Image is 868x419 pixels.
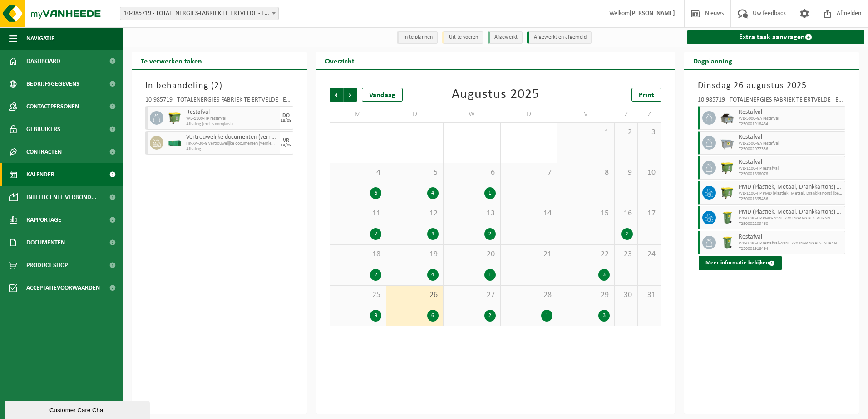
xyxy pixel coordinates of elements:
[282,113,290,118] div: DO
[562,249,610,259] span: 22
[448,249,496,259] span: 20
[739,216,843,221] span: WB-0240-HP PMD-ZONE 220 INGANG RESTAURANT
[391,249,439,259] span: 19
[739,146,843,152] span: T250002077336
[598,269,610,281] div: 3
[621,228,633,240] div: 2
[699,256,782,270] button: Meer informatie bekijken
[619,290,633,300] span: 30
[335,290,382,300] span: 25
[642,209,656,219] span: 17
[720,236,734,249] img: WB-0240-HPE-GN-50
[168,140,182,146] img: HK-XA-30-GN-00
[739,184,843,191] span: PMD (Plastiek, Metaal, Drankkartons) (bedrijven)
[639,92,654,99] span: Print
[370,228,381,240] div: 7
[720,161,734,175] img: WB-1100-HPE-GN-50
[687,30,865,44] a: Extra taak aanvragen
[642,168,656,178] span: 10
[562,127,610,137] span: 1
[448,209,496,219] span: 13
[26,231,65,254] span: Documenten
[739,171,843,177] span: T250001898078
[26,209,61,231] span: Rapportage
[145,79,293,93] h3: In behandeling ( )
[26,50,60,73] span: Dashboard
[505,209,553,219] span: 14
[739,109,843,116] span: Restafval
[598,310,610,322] div: 3
[26,95,79,118] span: Contactpersonen
[26,254,68,277] span: Product Shop
[448,290,496,300] span: 27
[362,88,403,102] div: Vandaag
[5,399,152,419] iframe: chat widget
[739,221,843,227] span: T250002209460
[330,88,343,102] span: Vorige
[186,146,277,152] span: Afhaling
[26,73,79,95] span: Bedrijfsgegevens
[720,186,734,200] img: WB-1100-HPE-GN-50
[505,290,553,300] span: 28
[484,310,496,322] div: 2
[619,168,633,178] span: 9
[739,209,843,216] span: PMD (Plastiek, Metaal, Drankkartons) (bedrijven)
[630,10,675,17] strong: [PERSON_NAME]
[484,228,496,240] div: 2
[739,141,843,146] span: WB-2500-GA restafval
[26,277,100,299] span: Acceptatievoorwaarden
[335,209,382,219] span: 11
[281,118,291,123] div: 18/09
[448,168,496,178] span: 6
[505,168,553,178] span: 7
[26,27,54,50] span: Navigatie
[281,143,291,148] div: 19/09
[638,106,661,122] td: Z
[444,106,501,122] td: W
[739,134,843,141] span: Restafval
[344,88,357,102] span: Volgende
[330,106,387,122] td: M
[186,134,277,141] span: Vertrouwelijke documenten (vernietiging - meeverbranden)
[186,109,277,116] span: Restafval
[26,186,97,209] span: Intelligente verbond...
[619,209,633,219] span: 16
[391,290,439,300] span: 26
[335,168,382,178] span: 4
[720,111,734,125] img: WB-5000-GAL-GY-01
[214,81,219,90] span: 2
[501,106,558,122] td: D
[720,136,734,150] img: WB-2500-GAL-GY-01
[120,7,279,20] span: 10-985719 - TOTALENERGIES-FABRIEK TE ERTVELDE - ERTVELDE
[145,97,293,106] div: 10-985719 - TOTALENERGIES-FABRIEK TE ERTVELDE - ERTVELDE
[186,122,277,127] span: Afhaling (excl. voorrijkost)
[168,111,182,125] img: WB-1100-HPE-GN-50
[283,138,289,143] div: VR
[527,31,592,44] li: Afgewerkt en afgemeld
[739,166,843,171] span: WB-1100-HP restafval
[132,52,211,69] h2: Te verwerken taken
[562,168,610,178] span: 8
[615,106,638,122] td: Z
[386,106,444,122] td: D
[186,141,277,146] span: HK-XA-30-G vertrouwelijke documenten (vernietiging - meeverb
[370,187,381,199] div: 6
[642,249,656,259] span: 24
[562,290,610,300] span: 29
[316,52,364,69] h2: Overzicht
[26,118,60,141] span: Gebruikers
[739,159,843,166] span: Restafval
[335,249,382,259] span: 18
[631,88,661,102] a: Print
[739,191,843,196] span: WB-1100-HP PMD (Plastiek, Metaal, Drankkartons) (bedrijven)
[739,122,843,127] span: T250001918484
[562,209,610,219] span: 15
[619,249,633,259] span: 23
[505,249,553,259] span: 21
[120,7,278,20] span: 10-985719 - TOTALENERGIES-FABRIEK TE ERTVELDE - ERTVELDE
[427,310,439,322] div: 6
[541,310,552,322] div: 1
[698,79,846,93] h3: Dinsdag 26 augustus 2025
[26,141,62,163] span: Contracten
